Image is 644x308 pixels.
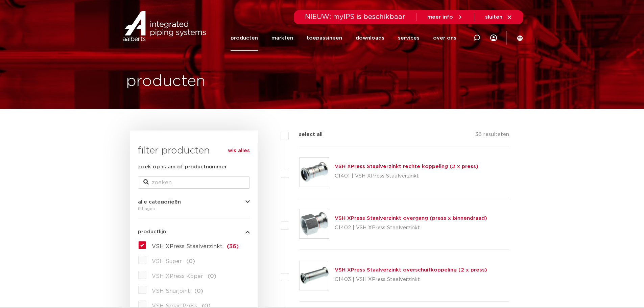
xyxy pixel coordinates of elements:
[231,25,456,51] nav: Menu
[227,244,239,249] span: (36)
[305,14,405,20] span: NIEUW: myIPS is beschikbaar
[208,274,216,279] span: (0)
[335,267,487,273] a: VSH XPress Staalverzinkt overschuifkoppeling (2 x press)
[433,25,456,51] a: over ons
[138,144,250,158] h3: filter producten
[300,261,329,290] img: Thumbnail for VSH XPress Staalverzinkt overschuifkoppeling (2 x press)
[152,259,182,264] span: VSH Super
[138,199,250,205] button: alle categorieën
[485,15,502,20] span: sluiten
[126,71,206,92] h1: producten
[138,229,166,234] span: productlijn
[335,171,478,182] p: C1401 | VSH XPress Staalverzinkt
[427,14,463,20] a: meer info
[152,244,222,249] span: VSH XPress Staalverzinkt
[271,25,293,51] a: markten
[300,158,329,187] img: Thumbnail for VSH XPress Staalverzinkt rechte koppeling (2 x press)
[427,15,453,20] span: meer info
[186,259,195,264] span: (0)
[300,209,329,238] img: Thumbnail for VSH XPress Staalverzinkt overgang (press x binnendraad)
[231,25,258,51] a: producten
[138,163,227,171] label: zoek op naam of productnummer
[485,14,512,20] a: sluiten
[335,222,487,233] p: C1402 | VSH XPress Staalverzinkt
[138,199,181,205] span: alle categorieën
[138,176,250,189] input: zoeken
[152,274,203,279] span: VSH XPress Koper
[152,288,190,294] span: VSH Shurjoint
[475,131,509,141] p: 36 resultaten
[335,216,487,221] a: VSH XPress Staalverzinkt overgang (press x binnendraad)
[138,229,250,234] button: productlijn
[307,25,342,51] a: toepassingen
[228,147,250,155] a: wis alles
[289,131,323,139] label: select all
[194,288,203,294] span: (0)
[335,274,487,285] p: C1403 | VSH XPress Staalverzinkt
[398,25,420,51] a: services
[138,205,250,213] div: fittingen
[335,164,478,169] a: VSH XPress Staalverzinkt rechte koppeling (2 x press)
[356,25,384,51] a: downloads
